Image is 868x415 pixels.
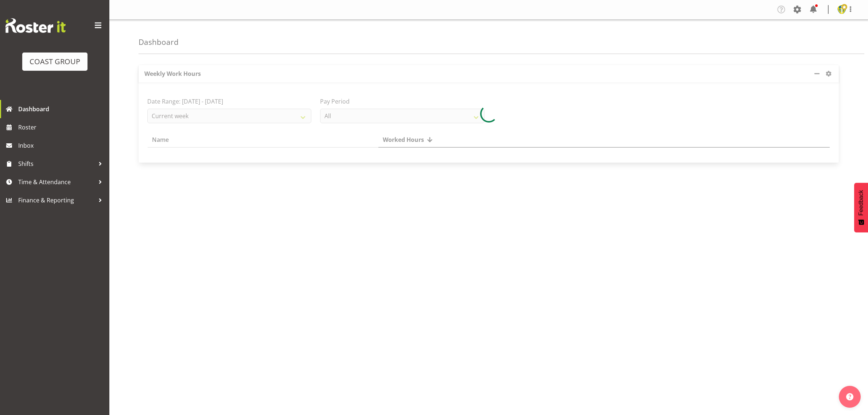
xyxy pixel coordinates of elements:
[858,190,864,216] span: Feedback
[18,158,95,169] span: Shifts
[139,38,179,46] h4: Dashboard
[18,104,106,115] span: Dashboard
[18,122,106,133] span: Roster
[18,177,95,187] span: Time & Attendance
[18,140,106,151] span: Inbox
[30,56,80,67] div: COAST GROUP
[5,18,66,33] img: Rosterit website logo
[18,195,95,206] span: Finance & Reporting
[854,183,868,232] button: Feedback - Show survey
[837,5,846,14] img: kelly-butterill2f38e4a8002229d690527b448ac08cee.png
[846,393,853,400] img: help-xxl-2.png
